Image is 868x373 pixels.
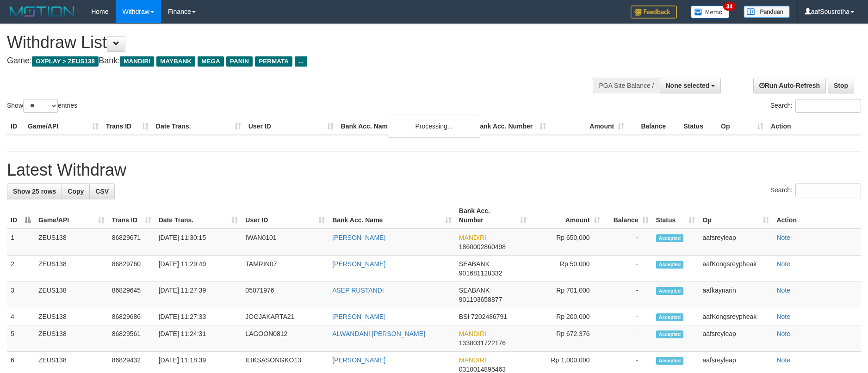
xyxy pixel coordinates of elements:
a: Note [776,330,790,337]
th: Op: activate to sort column ascending [699,202,773,229]
td: 86829645 [108,282,155,308]
a: ASEP RUSTANDI [332,287,384,294]
a: CSV [89,183,115,199]
a: [PERSON_NAME] [332,260,385,268]
td: - [604,282,652,308]
span: MAYBANK [156,56,195,67]
a: Stop [828,78,854,93]
span: MANDIRI [459,234,486,241]
span: Accepted [656,330,684,338]
td: IWAN0101 [242,229,329,256]
span: CSV [95,188,109,195]
span: None selected [666,82,710,89]
th: ID [7,118,24,135]
th: Action [773,202,861,229]
th: Bank Acc. Number [471,118,550,135]
th: Amount [550,118,628,135]
td: [DATE] 11:27:33 [155,308,242,325]
th: Game/API [24,118,102,135]
th: User ID [245,118,337,135]
td: aafsreyleap [699,325,773,352]
a: Note [776,356,790,364]
span: Accepted [656,234,684,242]
td: aafKongsreypheak [699,308,773,325]
td: ZEUS138 [35,256,108,282]
td: 4 [7,308,35,325]
span: Copy 7202486791 to clipboard [471,313,507,320]
th: Trans ID [102,118,152,135]
th: Date Trans.: activate to sort column ascending [155,202,242,229]
select: Showentries [23,99,58,113]
td: ZEUS138 [35,229,108,256]
span: MANDIRI [120,56,154,67]
td: [DATE] 11:24:31 [155,325,242,352]
span: Copy 0310014895463 to clipboard [459,366,506,373]
h4: Game: Bank: [7,56,570,66]
span: 34 [723,2,736,11]
span: Copy [68,188,84,195]
a: [PERSON_NAME] [332,313,385,320]
label: Search: [770,99,861,113]
th: Trans ID: activate to sort column ascending [108,202,155,229]
td: 3 [7,282,35,308]
th: Action [767,118,861,135]
th: Op [717,118,767,135]
input: Search: [795,183,861,197]
th: Status: activate to sort column ascending [652,202,699,229]
th: Bank Acc. Name [337,118,472,135]
span: Copy 1860002860498 to clipboard [459,243,506,251]
span: Copy 1330031722176 to clipboard [459,339,506,347]
span: PANIN [226,56,253,67]
td: [DATE] 11:30:15 [155,229,242,256]
td: Rp 200,000 [530,308,604,325]
td: Rp 650,000 [530,229,604,256]
td: [DATE] 11:29:49 [155,256,242,282]
img: panduan.png [744,6,790,18]
input: Search: [795,99,861,113]
td: 5 [7,325,35,352]
td: TAMRIN07 [242,256,329,282]
a: Run Auto-Refresh [753,78,826,93]
td: 86829760 [108,256,155,282]
td: 1 [7,229,35,256]
span: Copy 901103658877 to clipboard [459,296,502,303]
span: SEABANK [459,287,490,294]
a: Note [776,260,790,268]
td: - [604,256,652,282]
h1: Withdraw List [7,33,570,52]
td: LAGOON0812 [242,325,329,352]
span: Accepted [656,357,684,365]
span: ... [295,56,307,67]
td: Rp 50,000 [530,256,604,282]
a: [PERSON_NAME] [332,356,385,364]
span: PERMATA [255,56,292,67]
td: ZEUS138 [35,325,108,352]
th: Bank Acc. Name: activate to sort column ascending [329,202,455,229]
td: aafkaynarin [699,282,773,308]
label: Show entries [7,99,77,113]
a: ALWANDANI [PERSON_NAME] [332,330,425,337]
td: 2 [7,256,35,282]
th: Status [680,118,717,135]
label: Search: [770,183,861,197]
span: Accepted [656,261,684,269]
td: JOGJAKARTA21 [242,308,329,325]
span: Copy 901681128332 to clipboard [459,269,502,277]
td: ZEUS138 [35,308,108,325]
td: 86829686 [108,308,155,325]
img: Button%20Memo.svg [691,6,730,18]
td: 86829561 [108,325,155,352]
td: aafKongsreypheak [699,256,773,282]
th: Bank Acc. Number: activate to sort column ascending [455,202,530,229]
td: ZEUS138 [35,282,108,308]
td: - [604,325,652,352]
td: Rp 672,376 [530,325,604,352]
a: Note [776,287,790,294]
th: Amount: activate to sort column ascending [530,202,604,229]
td: - [604,229,652,256]
th: User ID: activate to sort column ascending [242,202,329,229]
th: Balance [628,118,680,135]
th: Game/API: activate to sort column ascending [35,202,108,229]
div: Processing... [388,115,480,138]
span: BSI [459,313,470,320]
